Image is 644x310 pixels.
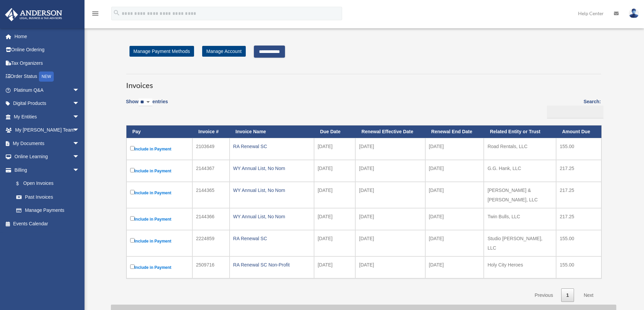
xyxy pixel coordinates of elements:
input: Include in Payment [130,216,135,221]
td: [DATE] [355,182,425,208]
a: Digital Productsarrow_drop_down [5,97,90,110]
span: arrow_drop_down [73,123,86,137]
i: search [113,9,120,17]
td: 2509716 [192,256,230,278]
td: [DATE] [425,230,484,256]
div: NEW [39,72,54,82]
label: Include in Payment [130,215,189,223]
img: User Pic [629,8,639,18]
label: Include in Payment [130,263,189,272]
label: Include in Payment [130,167,189,175]
span: arrow_drop_down [73,110,86,124]
td: [DATE] [425,182,484,208]
span: arrow_drop_down [73,150,86,164]
td: Studio [PERSON_NAME], LLC [484,230,556,256]
td: [DATE] [425,256,484,278]
a: Previous [529,288,558,302]
td: [DATE] [314,256,356,278]
a: My Documentsarrow_drop_down [5,137,90,150]
span: arrow_drop_down [73,137,86,150]
i: menu [91,9,99,18]
input: Include in Payment [130,146,135,150]
td: 155.00 [556,256,601,278]
td: [DATE] [355,230,425,256]
th: Invoice Name: activate to sort column ascending [230,125,314,138]
td: 155.00 [556,230,601,256]
h3: Invoices [126,74,601,91]
td: 2224859 [192,230,230,256]
a: Manage Account [202,46,245,57]
td: 217.25 [556,208,601,230]
div: RA Renewal SC [233,234,310,243]
select: Showentries [139,98,152,106]
td: 2144366 [192,208,230,230]
label: Show entries [126,97,168,113]
a: Order StatusNEW [5,70,90,84]
a: My [PERSON_NAME] Teamarrow_drop_down [5,123,90,137]
a: menu [91,12,99,18]
a: Tax Organizers [5,56,90,70]
span: $ [20,179,23,188]
td: [DATE] [425,208,484,230]
input: Include in Payment [130,190,135,194]
label: Include in Payment [130,145,189,153]
th: Invoice #: activate to sort column ascending [192,125,230,138]
td: [DATE] [425,138,484,160]
td: [DATE] [355,160,425,182]
th: Related Entity or Trust: activate to sort column ascending [484,125,556,138]
span: arrow_drop_down [73,97,86,111]
a: Events Calendar [5,217,90,230]
a: My Entitiesarrow_drop_down [5,110,90,123]
td: 2144365 [192,182,230,208]
a: Platinum Q&Aarrow_drop_down [5,83,90,97]
a: 1 [561,288,574,302]
div: WY Annual List, No Nom [233,186,310,195]
label: Include in Payment [130,237,189,245]
td: [DATE] [314,160,356,182]
td: 217.25 [556,182,601,208]
a: Manage Payments [9,204,86,217]
img: Anderson Advisors Platinum Portal [3,8,64,21]
a: Online Learningarrow_drop_down [5,150,90,164]
td: G.G. Hank, LLC [484,160,556,182]
div: WY Annual List, No Nom [233,212,310,221]
td: [DATE] [355,208,425,230]
td: [DATE] [314,208,356,230]
td: 155.00 [556,138,601,160]
th: Renewal End Date: activate to sort column ascending [425,125,484,138]
input: Include in Payment [130,238,135,243]
a: $Open Invoices [9,177,83,191]
div: RA Renewal SC Non-Profit [233,260,310,270]
td: 2144367 [192,160,230,182]
input: Include in Payment [130,264,135,269]
a: Online Ordering [5,43,90,57]
input: Include in Payment [130,168,135,172]
a: Billingarrow_drop_down [5,163,86,177]
td: 2103649 [192,138,230,160]
td: [DATE] [355,138,425,160]
td: [PERSON_NAME] & [PERSON_NAME], LLC [484,182,556,208]
label: Include in Payment [130,189,189,197]
td: [DATE] [314,138,356,160]
td: Holy City Heroes [484,256,556,278]
td: Road Rentals, LLC [484,138,556,160]
a: Home [5,30,90,43]
td: [DATE] [314,182,356,208]
a: Past Invoices [9,190,86,204]
td: 217.25 [556,160,601,182]
th: Pay: activate to sort column descending [126,125,192,138]
span: arrow_drop_down [73,83,86,97]
th: Renewal Effective Date: activate to sort column ascending [355,125,425,138]
td: [DATE] [314,230,356,256]
th: Due Date: activate to sort column ascending [314,125,356,138]
label: Search: [545,97,601,118]
th: Amount Due: activate to sort column ascending [556,125,601,138]
td: [DATE] [425,160,484,182]
td: [DATE] [355,256,425,278]
span: arrow_drop_down [73,163,86,177]
td: Twin Bulls, LLC [484,208,556,230]
a: Manage Payment Methods [129,46,194,57]
div: RA Renewal SC [233,142,310,151]
input: Search: [547,106,603,118]
div: WY Annual List, No Nom [233,164,310,173]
